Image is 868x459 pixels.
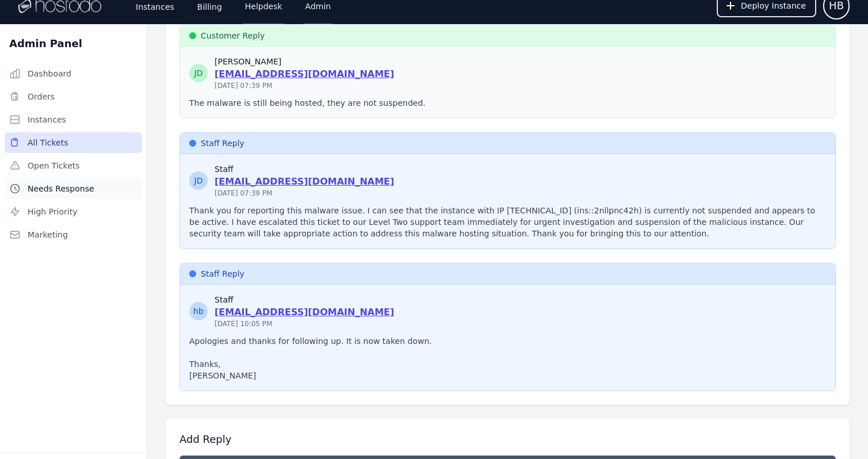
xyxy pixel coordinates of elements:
[201,30,265,41] span: Customer Reply
[193,305,204,317] span: h b
[5,86,142,107] a: Orders
[215,319,394,328] p: [DATE] 10:05 PM
[189,335,826,381] p: Apologies and thanks for following up. It is now taken down. Thanks, [PERSON_NAME]
[215,294,394,305] p: Staff
[5,201,142,222] a: High Priority
[215,305,394,319] a: [EMAIL_ADDRESS][DOMAIN_NAME]
[215,81,394,90] p: [DATE] 07:39 PM
[215,67,394,81] a: [EMAIL_ADDRESS][DOMAIN_NAME]
[194,67,203,79] span: J D
[201,268,244,280] span: Staff Reply
[5,155,142,176] a: Open Tickets
[215,189,394,198] p: [DATE] 07:39 PM
[5,63,142,84] a: Dashboard
[5,224,142,245] a: Marketing
[5,132,142,153] a: All Tickets
[5,109,142,130] a: Instances
[179,433,836,446] h3: Add Reply
[189,205,826,239] p: Thank you for reporting this malware issue. I can see that the instance with IP [TECHNICAL_ID] (i...
[194,175,203,186] span: J D
[215,56,394,67] p: [PERSON_NAME]
[5,178,142,199] a: Needs Response
[9,36,82,52] h2: Admin Panel
[215,175,394,189] a: [EMAIL_ADDRESS][DOMAIN_NAME]
[189,97,826,109] p: The malware is still being hosted, they are not suspended.
[201,137,244,149] span: Staff Reply
[215,163,394,175] p: Staff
